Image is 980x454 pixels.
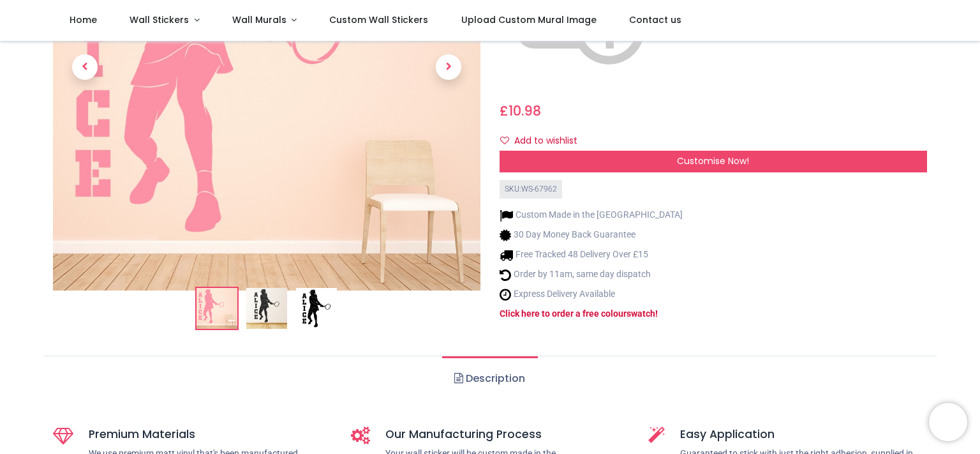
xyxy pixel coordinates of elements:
[655,308,658,319] a: !
[500,136,509,145] i: Add to wishlist
[197,288,237,329] img: Tennis Player Personalised Name Wall Sticker
[70,13,97,26] span: Home
[500,248,683,262] li: Free Tracked 48 Delivery Over £15
[929,403,967,441] iframe: Brevo live chat
[629,13,681,26] span: Contact us
[500,102,541,120] span: £
[500,180,562,199] div: SKU: WS-67962
[500,130,588,152] button: Add to wishlistAdd to wishlist
[500,288,683,301] li: Express Delivery Available
[130,13,189,26] span: Wall Stickers
[72,54,98,80] span: Previous
[500,209,683,222] li: Custom Made in the [GEOGRAPHIC_DATA]
[500,229,683,242] li: 30 Day Money Back Guarantee
[436,54,461,80] span: Next
[246,288,287,329] img: WS-67962-02
[461,13,597,26] span: Upload Custom Mural Image
[232,13,286,26] span: Wall Murals
[680,427,927,443] h5: Easy Application
[442,356,537,401] a: Description
[677,155,749,167] span: Customise Now!
[500,308,627,319] a: Click here to order a free colour
[509,102,541,120] span: 10.98
[329,13,428,26] span: Custom Wall Stickers
[296,288,337,329] img: WS-67962-03
[500,268,683,282] li: Order by 11am, same day dispatch
[89,427,332,443] h5: Premium Materials
[627,308,655,319] a: swatch
[385,427,630,443] h5: Our Manufacturing Process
